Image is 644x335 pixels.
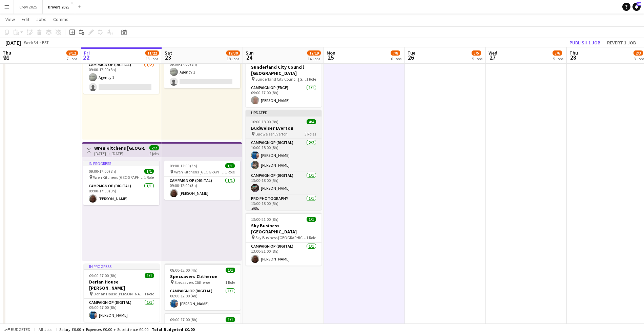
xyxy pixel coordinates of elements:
[83,182,159,205] app-card-role: Campaign Op (Digital)1/109:00-17:00 (8h)[PERSON_NAME]
[391,50,400,56] span: 7/8
[255,77,306,82] span: Sunderland City Council [GEOGRAPHIC_DATA]
[83,161,159,205] app-job-card: In progress09:00-17:00 (8h)1/1 Wren Kitchens [GEOGRAPHIC_DATA]1 RoleCampaign Op (Digital)1/109:00...
[164,54,172,61] span: 23
[66,50,78,56] span: 9/12
[3,15,18,24] a: View
[59,327,194,332] div: Salary £0.00 + Expenses £0.00 + Subsistence £0.00 =
[246,213,321,266] app-job-card: 13:00-21:00 (8h)1/1Sky Business [GEOGRAPHIC_DATA] Sky Business [GEOGRAPHIC_DATA]1 RoleCampaign Op...
[170,163,197,168] span: 09:00-12:00 (3h)
[227,56,240,61] div: 18 Jobs
[246,139,321,172] app-card-role: Campaign Op (Digital)2/210:00-18:00 (8h)[PERSON_NAME][PERSON_NAME]
[553,56,563,61] div: 5 Jobs
[145,273,154,278] span: 1/1
[246,172,321,195] app-card-role: Campaign Op (Digital)1/113:00-18:00 (5h)[PERSON_NAME]
[472,56,482,61] div: 5 Jobs
[245,54,254,61] span: 24
[84,279,160,291] h3: Derian House [PERSON_NAME]
[246,195,321,218] app-card-role: Pro Photography1/113:00-18:00 (5h)[PERSON_NAME]
[93,175,144,180] span: Wren Kitchens [GEOGRAPHIC_DATA]
[225,280,235,285] span: 1 Role
[391,56,401,61] div: 6 Jobs
[89,273,117,278] span: 09:00-17:00 (8h)
[408,50,415,56] span: Tue
[149,150,159,156] div: 2 jobs
[2,54,11,61] span: 21
[164,39,240,88] app-job-card: 09:00-17:00 (8h)1/2 [PERSON_NAME] [GEOGRAPHIC_DATA]1 RoleCampaign Op (Digital)1/209:00-17:00 (8h)...
[3,50,11,56] span: Thu
[307,119,316,124] span: 4/4
[246,243,321,266] app-card-role: Campaign Op (Digital)1/113:00-21:00 (8h)[PERSON_NAME]
[226,268,235,273] span: 1/1
[164,161,240,200] app-job-card: 09:00-12:00 (3h)1/1 Wren Kitchens [GEOGRAPHIC_DATA]1 RoleCampaign Op (Digital)1/109:00-12:00 (3h)...
[11,327,30,332] span: Budgeted
[306,235,316,240] span: 1 Role
[94,145,145,151] h3: Wren Kitchens [GEOGRAPHIC_DATA]
[5,16,15,22] span: View
[22,40,39,45] span: Week 34
[246,110,321,210] app-job-card: Updated10:00-18:00 (8h)4/4Budweiser Everton Budweiser Everton3 RolesCampaign Op (Digital)2/210:00...
[225,169,235,174] span: 1 Role
[67,56,78,61] div: 7 Jobs
[43,0,75,14] button: Drivers 2025
[165,287,241,310] app-card-role: Campaign Op (Digital)1/108:00-12:00 (4h)[PERSON_NAME]
[472,50,481,56] span: 3/5
[306,77,316,82] span: 1 Role
[489,50,497,56] span: Wed
[251,217,278,222] span: 13:00-21:00 (8h)
[246,50,254,56] span: Sun
[50,15,71,24] a: Comms
[226,317,235,322] span: 1/1
[407,54,415,61] span: 26
[164,177,240,200] app-card-role: Campaign Op (Digital)1/109:00-12:00 (3h)[PERSON_NAME]
[633,50,643,56] span: 2/3
[246,125,321,131] h3: Budweiser Everton
[251,119,278,124] span: 10:00-18:00 (8h)
[307,217,316,222] span: 1/1
[305,131,316,137] span: 3 Roles
[567,38,603,47] button: Publish 1 job
[632,3,641,11] a: 50
[42,40,49,45] div: BST
[53,16,68,22] span: Comms
[308,56,320,61] div: 14 Jobs
[637,2,641,6] span: 50
[327,50,335,56] span: Mon
[326,54,335,61] span: 25
[144,169,154,174] span: 1/1
[246,110,321,115] div: Updated
[307,50,321,56] span: 17/19
[94,151,145,156] div: [DATE] → [DATE]
[152,327,194,332] span: Total Budgeted £0.00
[165,50,172,56] span: Sat
[84,50,90,56] span: Fri
[37,327,54,332] span: All jobs
[89,169,116,174] span: 09:00-17:00 (8h)
[84,299,160,322] app-card-role: Campaign Op (Digital)1/109:00-17:00 (8h)[PERSON_NAME]
[146,56,159,61] div: 13 Jobs
[174,280,210,285] span: Specsavers Clitheroe
[225,163,235,168] span: 1/1
[144,175,154,180] span: 1 Role
[170,317,198,322] span: 09:00-17:00 (8h)
[165,323,241,335] h3: TransPennine Express Huddersfield
[5,39,21,46] div: [DATE]
[246,54,321,107] div: 09:00-17:00 (8h)1/1Sunderland City Council [GEOGRAPHIC_DATA] Sunderland City Council [GEOGRAPHIC_...
[94,291,144,296] span: Derian House [PERSON_NAME]
[84,264,160,269] div: In progress
[83,39,159,94] app-job-card: In progress09:00-17:00 (8h)1/2 [PERSON_NAME] [GEOGRAPHIC_DATA]1 RoleCampaign Op (Digital)1/209:00...
[34,15,49,24] a: Jobs
[226,50,240,56] span: 19/30
[83,161,159,166] div: In progress
[553,50,562,56] span: 5/6
[568,54,578,61] span: 28
[604,38,639,47] button: Revert 1 job
[164,56,240,88] app-card-role: Campaign Op (Digital)1/209:00-17:00 (8h)Agency 1
[149,145,159,150] span: 2/2
[255,131,288,137] span: Budweiser Everton
[165,264,241,310] div: 08:00-12:00 (4h)1/1Specsavers Clitheroe Specsavers Clitheroe1 RoleCampaign Op (Digital)1/108:00-1...
[3,326,32,333] button: Budgeted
